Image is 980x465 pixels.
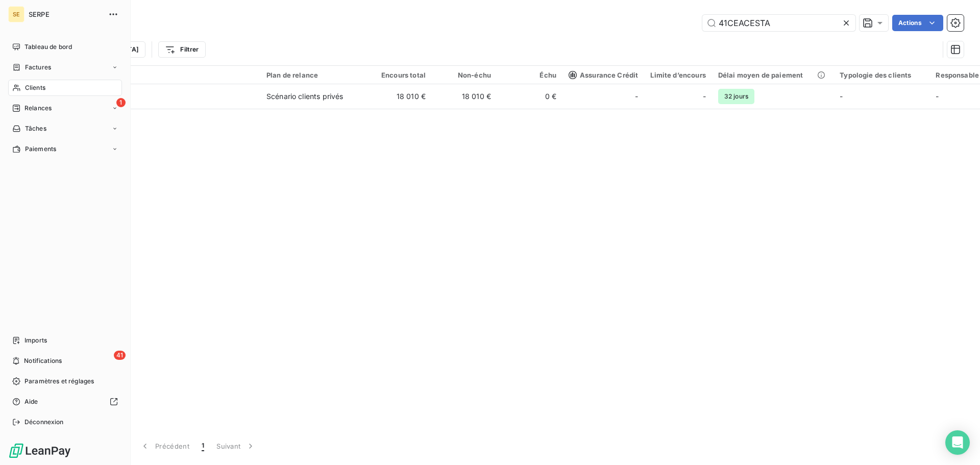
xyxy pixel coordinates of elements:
button: Filtrer [158,41,205,58]
div: Scénario clients privés [266,91,343,102]
a: Aide [8,394,122,410]
div: Délai moyen de paiement [718,71,827,79]
td: 18 010 € [432,84,497,109]
span: - [936,92,939,101]
span: SERPE [29,10,102,18]
span: - [840,92,843,101]
span: 32 jours [718,89,754,104]
span: 41 [114,351,126,360]
div: Encours total [373,71,426,79]
button: Précédent [134,435,195,457]
td: 18 010 € [366,84,432,109]
button: Suivant [210,435,262,457]
span: Paramètres et réglages [24,377,94,386]
div: Échu [503,71,556,79]
span: - [703,91,706,102]
span: Tableau de bord [24,42,72,52]
span: Factures [25,63,51,72]
td: 0 € [497,84,562,109]
div: Limite d’encours [650,71,705,79]
div: Open Intercom Messenger [945,430,970,455]
div: Plan de relance [266,71,360,79]
span: Relances [24,104,52,113]
span: Clients [25,83,45,92]
span: Imports [24,336,47,345]
div: Typologie des clients [840,71,923,79]
span: 1 [202,441,204,451]
div: Non-échu [438,71,491,79]
span: - [635,91,638,102]
img: Logo LeanPay [8,443,71,459]
span: Notifications [24,356,62,365]
span: Déconnexion [24,418,64,427]
button: 1 [195,435,210,457]
span: Assurance Crédit [569,71,638,79]
span: Aide [24,397,38,406]
span: 1 [116,98,126,107]
span: Paiements [25,144,56,154]
button: Actions [892,15,943,31]
div: SE [8,6,24,22]
input: Rechercher [702,15,855,31]
span: Tâches [25,124,46,133]
span: 41CEACESTA [70,96,254,107]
